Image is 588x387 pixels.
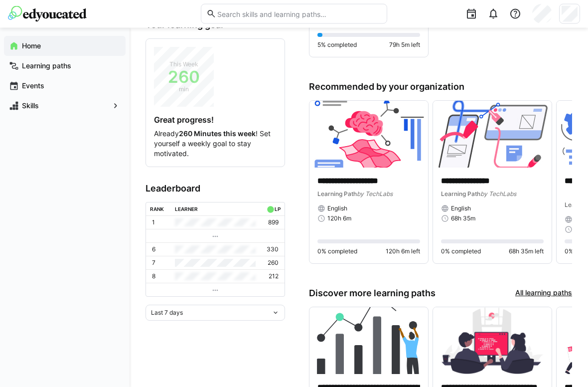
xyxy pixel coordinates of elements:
[146,184,285,194] h3: Leaderboard
[309,101,428,168] img: image
[275,206,281,212] div: LP
[327,205,347,213] span: English
[152,246,155,254] p: 6
[451,205,471,213] span: English
[451,215,475,223] span: 68h 35m
[441,248,481,256] span: 0% completed
[151,309,183,317] span: Last 7 days
[515,288,572,299] a: All learning paths
[441,191,480,198] span: Learning Path
[357,191,393,198] span: by TechLabs
[433,308,552,375] img: image
[268,219,279,227] p: 899
[509,248,544,256] span: 68h 35m left
[267,246,279,254] p: 330
[480,191,516,198] span: by TechLabs
[386,248,420,256] span: 120h 6m left
[309,288,436,299] h3: Discover more learning paths
[317,41,357,49] span: 5% completed
[179,130,256,138] strong: 260 Minutes this week
[309,82,572,93] h3: Recommended by your organization
[317,191,357,198] span: Learning Path
[175,206,198,212] div: Learner
[317,248,357,256] span: 0% completed
[152,259,155,267] p: 7
[269,273,279,281] p: 212
[268,259,279,267] p: 260
[389,41,420,49] span: 79h 5m left
[327,215,351,223] span: 120h 6m
[152,273,155,281] p: 8
[309,308,428,375] img: image
[433,101,552,168] img: image
[150,206,164,212] div: Rank
[154,115,277,125] h4: Great progress!
[154,129,277,159] p: Already ! Set yourself a weekly goal to stay motivated.
[152,219,155,227] p: 1
[216,9,381,18] input: Search skills and learning paths…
